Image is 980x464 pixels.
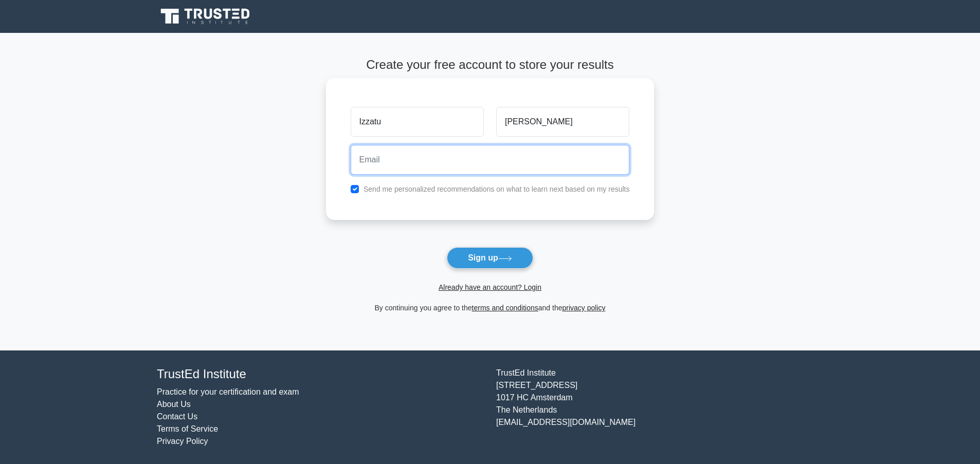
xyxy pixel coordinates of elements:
button: Sign up [447,247,533,269]
label: Send me personalized recommendations on what to learn next based on my results [364,185,630,193]
a: About Us [157,400,191,409]
a: Practice for your certification and exam [157,387,299,396]
h4: TrustEd Institute [157,367,484,382]
div: TrustEd Institute [STREET_ADDRESS] 1017 HC Amsterdam The Netherlands [EMAIL_ADDRESS][DOMAIN_NAME] [490,367,829,448]
div: By continuing you agree to the and the [320,302,661,314]
a: Privacy Policy [157,437,208,446]
a: Contact Us [157,412,197,421]
input: Email [351,145,630,175]
h4: Create your free account to store your results [326,58,655,72]
a: privacy policy [562,304,606,312]
input: First name [351,107,484,137]
a: Terms of Service [157,424,218,433]
a: terms and conditions [472,304,538,312]
input: Last name [496,107,629,137]
a: Already have an account? Login [439,283,541,291]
